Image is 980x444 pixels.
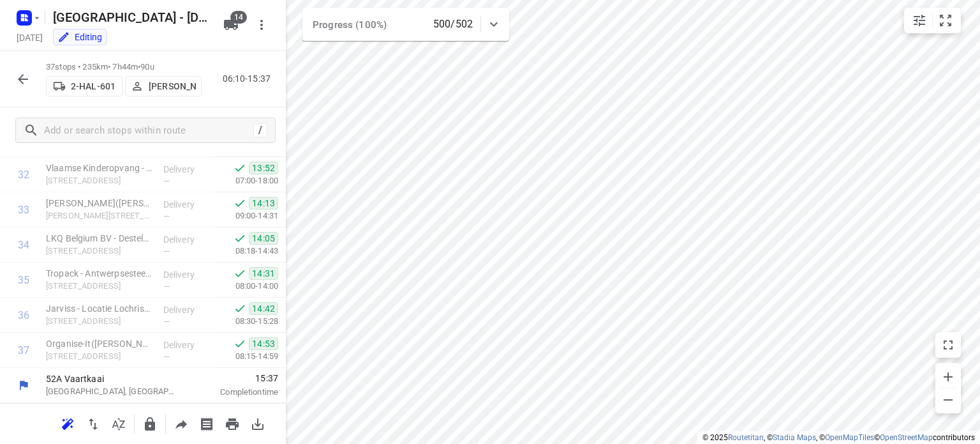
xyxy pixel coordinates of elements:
p: 08:18-14:43 [215,245,278,257]
span: Progress (100%) [313,19,387,31]
p: 500/502 [433,17,473,32]
li: © 2025 , © , © © contributors [702,433,975,442]
button: 2-HAL-601 [46,76,122,96]
span: — [163,247,170,256]
p: 08:30-15:28 [215,315,278,328]
div: 34 [18,239,29,251]
div: Progress (100%)500/502 [302,8,509,41]
span: — [163,282,170,291]
div: You are currently in edit mode. [57,31,102,43]
span: — [163,176,170,186]
p: 08:00-14:00 [215,280,278,293]
button: Fit zoom [933,8,958,33]
p: Haenhoutstraat 203, Destelbergen [46,350,153,363]
p: [GEOGRAPHIC_DATA], [GEOGRAPHIC_DATA] [46,385,179,398]
p: Antwerpsesteenweg 1136, Gent [46,280,153,293]
p: 52A Vaartkaai [46,372,179,385]
p: Organise-It(Veerle Bultinck) [46,337,153,350]
button: Lock route [137,411,163,437]
svg: Done [234,267,246,280]
p: 07:00-18:00 [215,174,278,187]
span: Share route [168,417,194,429]
a: Stadia Maps [773,433,816,442]
p: Dendermondsesteenweg 50, Destelbergen [46,245,153,257]
span: Sort by time window [106,417,131,429]
svg: Done [234,197,246,210]
div: / [253,123,267,137]
span: 14:42 [249,302,278,315]
p: 09:00-14:31 [215,210,278,222]
p: Jarviss - Locatie Lochristi(Kim Hertveldt) [46,302,153,315]
span: 14:13 [249,197,278,210]
p: [STREET_ADDRESS] [46,174,153,187]
span: Reverse route [80,417,106,429]
p: Delivery [163,268,211,281]
div: 36 [18,309,29,321]
button: More [249,12,274,38]
p: 08:15-14:59 [215,350,278,363]
span: — [163,211,170,221]
span: 90u [140,62,154,72]
svg: Done [234,162,246,174]
svg: Done [234,337,246,350]
p: [PERSON_NAME]([PERSON_NAME]) [46,197,153,210]
div: 33 [18,204,29,216]
p: 06:10-15:37 [223,72,276,86]
span: Print shipping labels [194,417,219,429]
span: — [163,317,170,326]
p: [PERSON_NAME] [149,81,196,91]
span: 15:37 [194,372,278,385]
p: Vlaamse Kinderopvang - Konijn Rute(Kelly de Neef) [46,162,153,174]
div: 37 [18,344,29,356]
p: 37 stops • 235km • 7h44m [46,61,202,73]
p: Delivery [163,303,211,316]
p: Delivery [163,198,211,211]
div: small contained button group [904,8,961,33]
span: 14:05 [249,232,278,245]
button: [PERSON_NAME] [125,76,202,96]
a: OpenMapTiles [825,433,874,442]
span: • [138,62,140,72]
input: Add or search stops within route [44,121,253,141]
div: 32 [18,169,29,181]
p: Tropack - Antwerpsesteenweg(Fien Baeyens) [46,267,153,280]
span: Reoptimize route [55,417,80,429]
a: Routetitan [728,433,764,442]
span: Download route [245,417,271,429]
p: Adolf Baeyensstraat 53, Gent [46,210,153,222]
a: OpenStreetMap [880,433,933,442]
span: 13:52 [249,162,278,174]
button: Map settings [907,8,932,33]
p: Delivery [163,233,211,246]
p: 2-HAL-601 [71,81,115,91]
p: Antwerpsesteenweg 19, Lochristi [46,315,153,328]
div: 35 [18,274,29,286]
h5: Project date [11,30,48,45]
svg: Done [234,302,246,315]
span: Print route [219,417,245,429]
svg: Done [234,232,246,245]
span: 14:53 [249,337,278,350]
p: LKQ Belgium BV - Destelbergen(Kris Saegerman) [46,232,153,245]
span: 14 [230,11,247,24]
p: Completion time [194,386,278,399]
span: 14:31 [249,267,278,280]
h5: Rename [48,7,213,27]
p: Delivery [163,339,211,351]
p: Delivery [163,163,211,176]
span: — [163,352,170,362]
button: 14 [218,12,244,38]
